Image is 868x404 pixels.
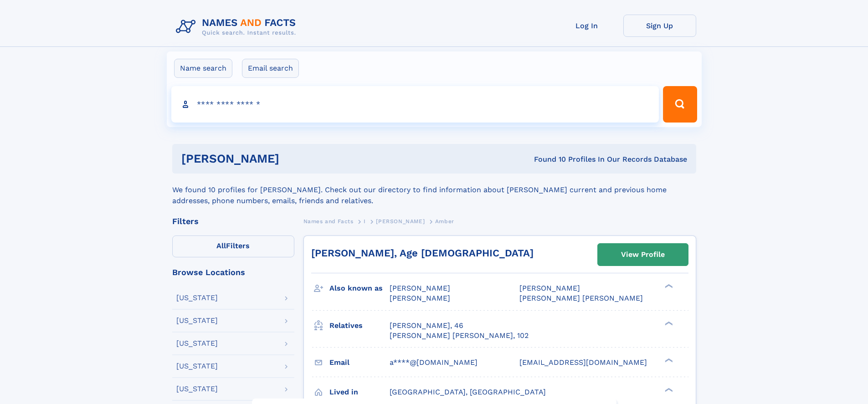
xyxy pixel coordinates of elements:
h3: Lived in [329,384,390,400]
a: Names and Facts [303,215,354,227]
span: [PERSON_NAME] [390,284,450,292]
button: Search Button [663,86,697,123]
h3: Email [329,355,390,370]
span: [PERSON_NAME] [376,218,425,225]
a: [PERSON_NAME], 46 [390,321,463,331]
div: ❯ [663,357,673,363]
a: [PERSON_NAME], Age [DEMOGRAPHIC_DATA] [311,247,534,259]
div: Filters [172,217,294,225]
span: I [364,218,366,225]
h3: Relatives [329,318,390,333]
div: ❯ [663,387,673,393]
h3: Also known as [329,281,390,296]
label: Name search [174,59,232,78]
span: Amber [435,218,454,225]
div: [US_STATE] [176,385,218,393]
input: search input [171,86,659,123]
h1: [PERSON_NAME] [181,153,407,164]
span: [GEOGRAPHIC_DATA], [GEOGRAPHIC_DATA] [390,388,546,396]
a: [PERSON_NAME] [376,215,425,227]
a: Log In [550,15,623,37]
span: [EMAIL_ADDRESS][DOMAIN_NAME] [519,358,647,367]
div: [US_STATE] [176,294,218,302]
div: ❯ [663,283,673,289]
a: [PERSON_NAME] [PERSON_NAME], 102 [390,331,529,341]
span: [PERSON_NAME] [PERSON_NAME] [519,294,643,302]
span: [PERSON_NAME] [519,284,580,292]
div: [US_STATE] [176,363,218,370]
span: [PERSON_NAME] [390,294,450,302]
div: View Profile [621,244,665,265]
div: [US_STATE] [176,317,218,324]
label: Filters [172,235,294,257]
div: Browse Locations [172,268,294,276]
span: All [216,241,226,250]
div: We found 10 profiles for [PERSON_NAME]. Check out our directory to find information about [PERSON... [172,174,696,206]
img: Logo Names and Facts [172,15,303,39]
a: I [364,215,366,227]
a: Sign Up [623,15,696,37]
a: View Profile [598,244,688,266]
div: ❯ [663,320,673,326]
div: Found 10 Profiles In Our Records Database [406,154,687,164]
label: Email search [242,59,299,78]
div: [US_STATE] [176,340,218,347]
